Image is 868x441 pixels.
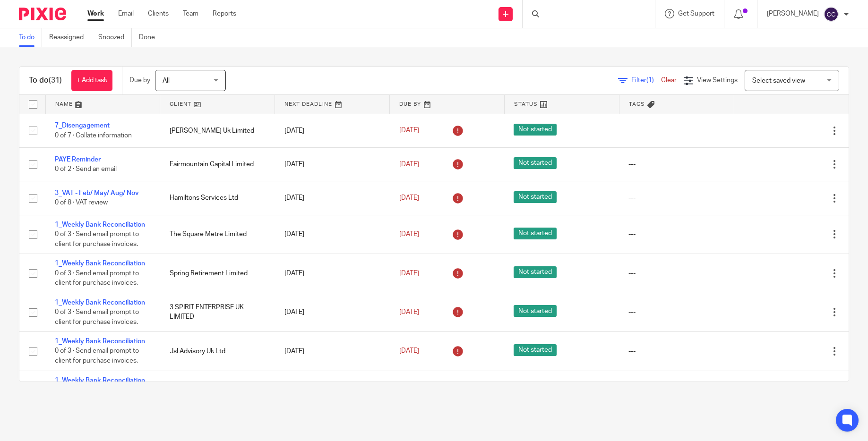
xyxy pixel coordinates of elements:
a: 3_VAT - Feb/ May/ Aug/ Nov [55,190,139,196]
div: --- [628,347,724,356]
span: Not started [514,266,557,278]
span: Not started [514,228,557,239]
td: Hamiltons Services Ltd [160,181,275,215]
td: The Dynaminze Marketing Group Limited [160,371,275,409]
td: [DATE] [275,332,390,371]
div: --- [628,229,724,239]
span: View Settings [697,77,738,84]
p: [PERSON_NAME] [767,9,819,18]
td: Jsl Advisory Uk Ltd [160,332,275,371]
a: Clear [661,77,677,84]
a: + Add task [71,70,112,91]
a: 1_Weekly Bank Reconciliation [55,260,145,267]
p: Due by [129,76,150,85]
a: Reports [213,9,236,18]
a: Clients [148,9,169,18]
div: --- [628,160,724,169]
span: Select saved view [752,77,805,84]
td: [DATE] [275,293,390,331]
span: Get Support [678,10,714,17]
span: Not started [514,305,557,317]
a: PAYE Reminder [55,156,101,163]
a: Reassigned [49,28,91,47]
td: [DATE] [275,147,390,181]
span: 0 of 3 · Send email prompt to client for purchase invoices. [55,231,139,247]
a: 1_Weekly Bank Reconciliation [55,377,145,384]
span: Not started [514,191,557,203]
span: [DATE] [399,127,419,134]
span: Not started [514,124,557,136]
div: --- [628,307,724,317]
a: To do [19,28,42,47]
span: 0 of 3 · Send email prompt to client for purchase invoices. [55,309,139,325]
span: [DATE] [399,270,419,277]
img: svg%3E [824,7,839,22]
span: (31) [49,76,62,84]
span: [DATE] [399,161,419,168]
img: Pixie [19,8,66,20]
a: Work [87,9,104,18]
span: Tags [629,102,645,107]
a: 7_Disengagement [55,122,110,129]
div: --- [628,193,724,203]
a: Snoozed [98,28,132,47]
span: Filter [631,77,661,84]
h1: To do [29,76,62,85]
a: 1_Weekly Bank Reconciliation [55,299,145,306]
td: [DATE] [275,114,390,147]
td: [DATE] [275,215,390,254]
span: 0 of 8 · VAT review [55,200,108,206]
span: All [163,77,170,84]
a: Done [139,28,162,47]
span: [DATE] [399,309,419,315]
span: [DATE] [399,348,419,355]
span: 0 of 3 · Send email prompt to client for purchase invoices. [55,270,139,287]
span: 0 of 3 · Send email prompt to client for purchase invoices. [55,348,139,365]
span: Not started [514,157,557,169]
td: [PERSON_NAME] Uk Limited [160,114,275,147]
span: [DATE] [399,195,419,201]
span: Not started [514,344,557,356]
td: [DATE] [275,371,390,409]
span: (1) [646,77,654,84]
td: [DATE] [275,181,390,215]
span: 0 of 2 · Send an email [55,166,117,172]
div: --- [628,269,724,278]
td: The Square Metre Limited [160,215,275,254]
td: 3 SPIRIT ENTERPRISE UK LIMITED [160,293,275,331]
a: 1_Weekly Bank Reconciliation [55,221,145,228]
td: Spring Retirement Limited [160,254,275,293]
span: 0 of 7 · Collate information [55,132,132,139]
span: [DATE] [399,231,419,237]
div: --- [628,126,724,136]
td: Fairmountain Capital Limited [160,147,275,181]
a: 1_Weekly Bank Reconciliation [55,338,145,345]
a: Email [118,9,134,18]
td: [DATE] [275,254,390,293]
a: Team [183,9,198,18]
